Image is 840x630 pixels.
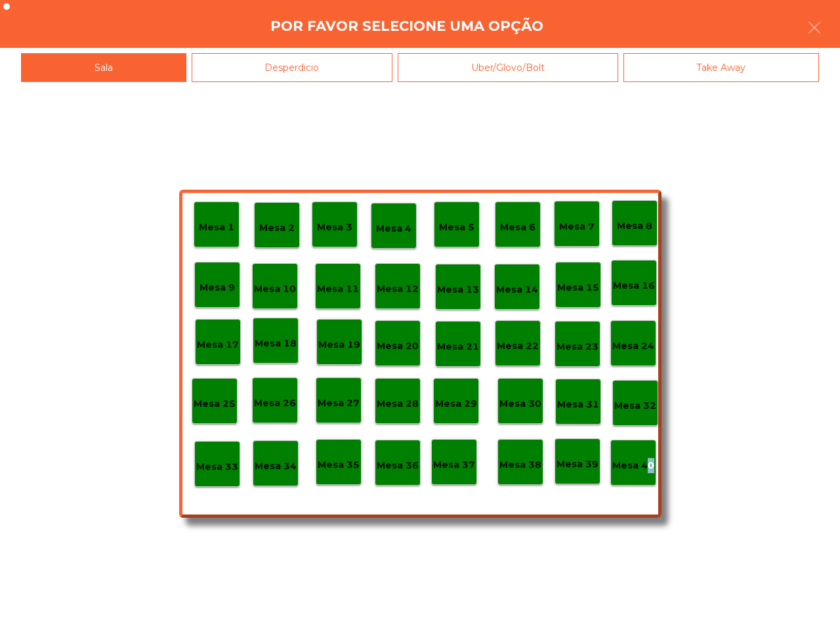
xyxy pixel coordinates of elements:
p: Mesa 37 [433,457,475,472]
p: Mesa 14 [496,282,538,297]
p: Mesa 10 [254,282,296,297]
p: Mesa 32 [614,398,656,413]
p: Mesa 23 [556,339,598,354]
h4: Por favor selecione uma opção [270,16,543,36]
p: Mesa 16 [613,278,655,293]
p: Mesa 5 [439,220,474,235]
p: Mesa 11 [317,282,359,297]
p: Mesa 38 [499,457,541,472]
p: Mesa 36 [377,458,419,473]
p: Mesa 12 [377,282,419,297]
p: Mesa 6 [500,220,535,235]
p: Mesa 39 [556,457,598,472]
p: Mesa 26 [254,396,296,411]
p: Mesa 19 [318,337,360,352]
p: Mesa 35 [318,457,360,472]
p: Mesa 20 [377,339,419,354]
div: Sala [21,53,186,83]
p: Mesa 17 [197,337,239,352]
p: Mesa 18 [255,336,297,351]
p: Mesa 33 [196,459,238,474]
div: Desperdicio [192,53,393,83]
p: Mesa 9 [199,280,235,295]
p: Mesa 24 [612,339,654,354]
p: Mesa 29 [435,396,477,411]
p: Mesa 34 [255,459,297,474]
p: Mesa 4 [376,221,411,236]
p: Mesa 30 [499,396,541,411]
p: Mesa 13 [437,282,479,297]
p: Mesa 7 [559,219,595,234]
div: Take Away [623,53,820,83]
p: Mesa 27 [318,396,360,411]
p: Mesa 40 [612,458,654,473]
p: Mesa 22 [497,339,539,354]
p: Mesa 31 [557,397,599,412]
p: Mesa 2 [259,220,295,236]
p: Mesa 21 [437,339,479,354]
p: Mesa 3 [317,220,352,235]
p: Mesa 1 [199,220,234,235]
p: Mesa 25 [194,396,236,411]
p: Mesa 28 [377,396,419,411]
div: Uber/Glovo/Bolt [398,53,618,83]
p: Mesa 8 [617,219,652,234]
p: Mesa 15 [557,280,599,295]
